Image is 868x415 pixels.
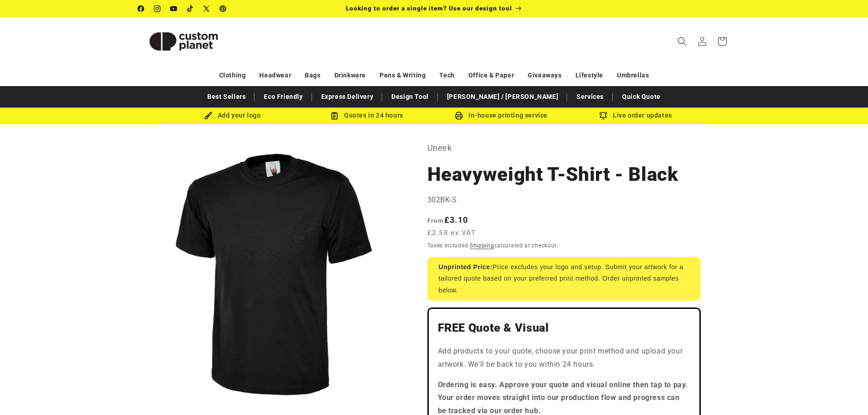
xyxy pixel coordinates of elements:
media-gallery: Gallery Viewer [138,141,405,407]
a: Clothing [219,67,246,83]
h2: FREE Quote & Visual [438,321,690,335]
a: Drinkware [334,67,366,83]
img: Order updates [599,112,607,120]
img: In-house printing [455,112,463,120]
a: Umbrellas [617,67,649,83]
a: Services [572,89,608,105]
strong: Unprinted Price: [439,263,493,271]
img: Order Updates Icon [330,112,339,120]
a: Design Tool [387,89,433,105]
a: Tech [439,67,454,83]
a: Quick Quote [617,89,665,105]
a: Shipping [470,242,494,249]
div: Quotes in 24 hours [300,110,434,121]
a: Bags [305,67,320,83]
a: [PERSON_NAME] / [PERSON_NAME] [442,89,563,105]
a: Express Delivery [317,89,378,105]
img: Brush Icon [204,112,212,120]
p: Uneek [427,141,701,155]
a: Best Sellers [203,89,250,105]
a: Pens & Writing [380,67,426,83]
a: Eco Friendly [259,89,307,105]
div: Live order updates [569,110,703,121]
a: Headwear [259,67,291,83]
div: Taxes included. calculated at checkout. [427,241,701,250]
div: Price excludes your logo and setup. Submit your artwork for a tailored quote based on your prefer... [427,257,701,301]
div: Add your logo [165,110,300,121]
span: From [427,217,444,224]
span: Looking to order a single item? Use our design tool [346,5,512,12]
h1: Heavyweight T-Shirt - Black [427,162,701,187]
div: In-house printing service [434,110,569,121]
span: £2.58 ex VAT [427,228,476,238]
a: Lifestyle [575,67,603,83]
strong: £3.10 [427,215,468,225]
a: Office & Paper [468,67,514,83]
summary: Search [672,31,692,51]
span: 302BK-S [427,195,457,204]
a: Custom Planet [134,17,232,65]
img: Custom Planet [138,21,229,62]
p: Add products to your quote, choose your print method and upload your artwork. We'll be back to yo... [438,345,690,371]
a: Giveaways [528,67,561,83]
